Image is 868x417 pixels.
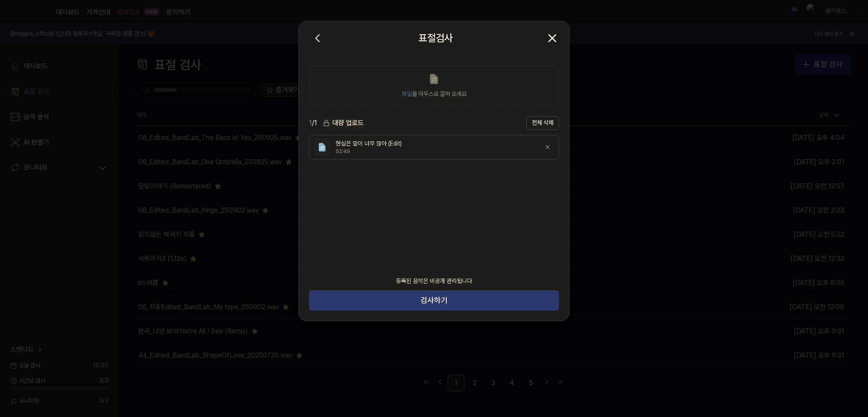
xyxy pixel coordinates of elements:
[336,148,534,155] div: 02:49
[309,118,317,128] div: / 1
[402,90,412,97] span: 파일
[526,116,559,130] button: 전체 삭제
[402,90,467,97] span: 을 마우스로 끌어 오세요
[320,117,366,129] button: 대량 업로드
[336,140,534,148] div: 현실은 말이 너무 많아 (Edit)
[309,290,559,311] button: 검사하기
[309,119,312,127] span: 1
[391,272,477,291] div: 등록된 음악은 비공개 관리됩니다
[418,30,453,46] h2: 표절검사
